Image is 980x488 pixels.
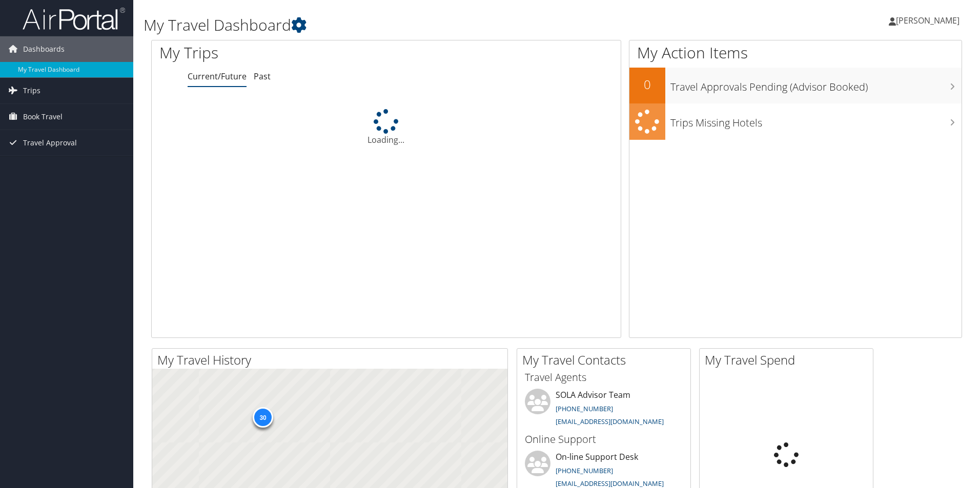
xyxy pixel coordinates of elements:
div: Loading... [152,109,621,146]
h2: My Travel History [157,351,507,369]
h1: My Trips [159,42,418,63]
h3: Travel Agents [525,370,683,385]
h2: 0 [629,76,665,93]
h3: Online Support [525,432,683,447]
a: 0Travel Approvals Pending (Advisor Booked) [629,68,962,103]
li: SOLA Advisor Team [520,389,688,431]
div: 30 [253,407,273,428]
h1: My Action Items [629,42,962,63]
h3: Trips Missing Hotels [670,111,962,130]
a: Trips Missing Hotels [629,103,962,140]
a: Past [254,71,271,82]
span: Trips [23,78,40,103]
a: [PHONE_NUMBER] [556,404,613,413]
h2: My Travel Contacts [522,351,690,369]
span: [PERSON_NAME] [896,15,959,26]
h2: My Travel Spend [705,351,873,369]
span: Book Travel [23,104,63,130]
span: Travel Approval [23,130,77,156]
span: Dashboards [23,36,65,62]
h3: Travel Approvals Pending (Advisor Booked) [670,75,962,94]
a: [EMAIL_ADDRESS][DOMAIN_NAME] [556,417,664,426]
a: [EMAIL_ADDRESS][DOMAIN_NAME] [556,479,664,488]
h1: My Travel Dashboard [144,14,695,36]
a: [PHONE_NUMBER] [556,466,613,475]
a: [PERSON_NAME] [889,5,970,36]
img: airportal-logo.png [23,7,125,31]
a: Current/Future [188,71,247,82]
